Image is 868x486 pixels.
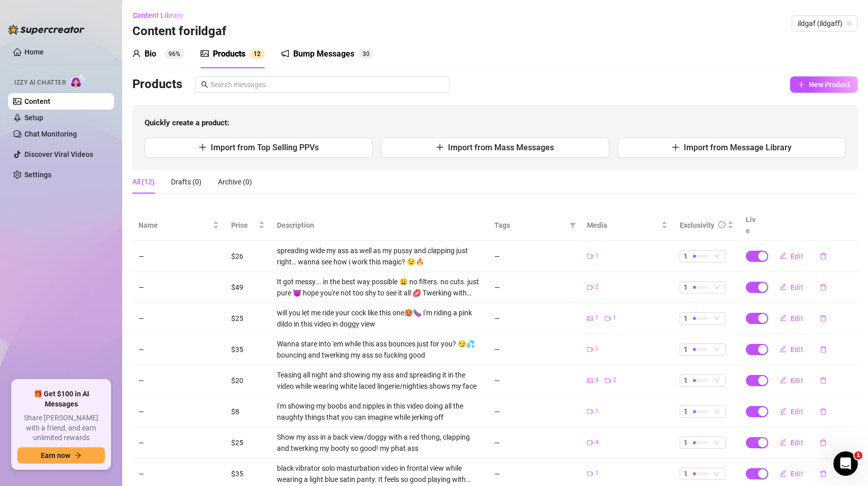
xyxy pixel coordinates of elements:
button: Edit [771,279,811,295]
td: — [132,396,225,427]
td: $35 [225,334,271,365]
span: Edit [791,408,803,416]
span: edit [779,314,787,321]
a: Setup [24,114,43,122]
span: 1 [595,344,599,354]
td: — [488,241,581,272]
span: New Product [809,80,850,89]
td: — [132,427,225,458]
a: Content [24,97,50,105]
div: All (12) [132,176,155,187]
button: Edit [771,372,811,389]
span: video-camera [587,440,593,446]
span: delete [820,439,827,446]
span: 1 [684,375,688,386]
span: edit [779,283,787,290]
th: Tags [488,210,581,241]
button: delete [811,466,835,482]
span: picture [587,377,593,384]
button: Import from Message Library [618,138,846,158]
div: I'm showing my boobs and nipples in this video doing all the naughty things that you can imagine ... [277,400,483,423]
td: — [488,272,581,303]
span: filter [568,218,578,233]
span: Content Library [133,11,183,19]
span: Name [138,220,211,231]
td: — [132,272,225,303]
span: delete [820,408,827,415]
h3: Content for ildgaf [132,23,227,40]
button: New Product [790,76,858,93]
span: video-camera [587,409,593,415]
h3: Products [132,76,182,93]
span: filter [570,222,576,228]
span: edit [779,376,787,384]
span: 1 [684,406,688,417]
sup: 30 [358,49,374,59]
button: delete [811,372,835,389]
span: info-circle [718,221,725,228]
div: Bump Messages [293,48,354,60]
span: edit [779,252,787,259]
span: Tags [494,220,566,231]
span: 1 [595,251,599,261]
td: — [132,365,225,396]
div: Wanna stare into 'em while this ass bounces just for you? 😏💦 bouncing and twerking my ass so fuck... [277,338,483,361]
span: search [201,81,208,88]
span: delete [820,284,827,291]
button: Content Library [132,7,191,23]
td: — [488,334,581,365]
button: Edit [771,341,811,358]
span: Earn now [41,451,70,460]
span: 1 [595,469,599,478]
sup: 96% [164,49,184,59]
button: delete [811,279,835,295]
div: Archive (0) [218,176,252,187]
span: edit [779,470,787,477]
td: — [488,365,581,396]
span: team [846,20,852,26]
span: video-camera [605,315,611,321]
td: — [132,303,225,334]
td: — [488,303,581,334]
button: delete [811,341,835,358]
span: delete [820,377,827,384]
div: Exclusivity [680,220,714,231]
span: edit [779,408,787,415]
span: Edit [791,283,803,291]
span: 1 [595,313,599,323]
span: 1 [684,282,688,293]
span: 1 [684,437,688,448]
td: $8 [225,396,271,427]
button: Edit [771,310,811,327]
span: delete [820,315,827,322]
button: Edit [771,466,811,482]
td: — [132,241,225,272]
span: video-camera [587,471,593,477]
span: 1 [684,313,688,324]
input: Search messages [210,79,443,90]
span: arrow-right [74,452,81,459]
span: Media [587,220,659,231]
span: edit [779,345,787,353]
button: Import from Top Selling PPVs [145,138,373,158]
span: video-camera [587,253,593,259]
td: $25 [225,303,271,334]
a: Discover Viral Videos [24,150,93,158]
span: 4 [595,438,599,447]
span: Edit [791,252,803,260]
div: Drafts (0) [171,176,202,187]
td: $20 [225,365,271,396]
div: Teasing all night and showing my ass and spreading it in the video while wearing white laced ling... [277,369,483,392]
span: 2 [613,375,617,385]
div: will you let me ride your cock like this one🥵🍆 I'm riding a pink dildo in this video in doggy view [277,307,483,330]
th: Media [581,210,674,241]
div: It got messy... in the best way possible 😩 no filters. no cuts. just pure 😈 hope you're not too s... [277,276,483,299]
button: delete [811,248,835,264]
th: Price [225,210,271,241]
div: Show my ass in a back view/doggy with a red thong, clapping and twerking my booty so good! my pha... [277,431,483,454]
span: delete [820,470,827,477]
span: 0 [366,50,370,58]
button: delete [811,435,835,451]
span: video-camera [587,346,593,353]
iframe: Intercom live chat [833,451,858,476]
